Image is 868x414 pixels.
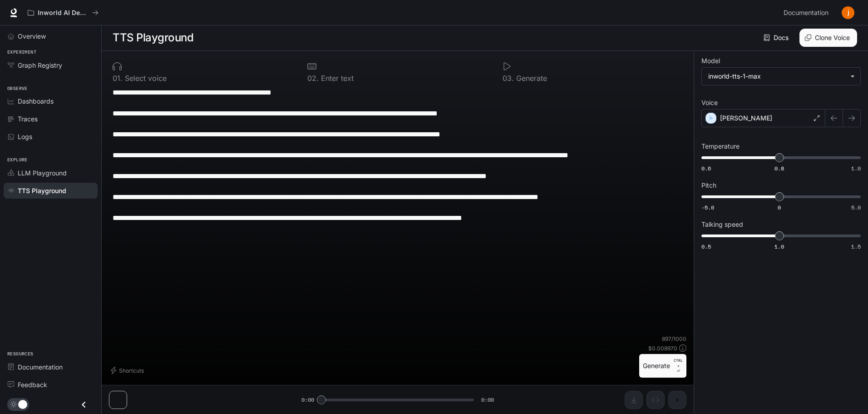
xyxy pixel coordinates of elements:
[799,29,857,47] button: Clone Voice
[708,72,846,81] div: inworld-tts-1-max
[720,114,772,123] p: [PERSON_NAME]
[18,132,32,141] span: Logs
[774,243,784,250] span: 1.0
[701,243,711,250] span: 0.5
[18,362,63,372] span: Documentation
[702,68,860,85] div: inworld-tts-1-max
[18,380,47,389] span: Feedback
[4,183,98,199] a: TTS Playground
[109,363,148,378] button: Shortcuts
[18,96,54,106] span: Dashboards
[18,60,62,70] span: Graph Registry
[639,354,686,378] button: GenerateCTRL +⏎
[123,75,167,82] p: Select voice
[851,204,861,211] span: 5.0
[674,358,683,374] p: ⏎
[4,111,98,127] a: Traces
[778,204,781,211] span: 0
[701,58,720,64] p: Model
[18,399,27,409] span: Dark mode toggle
[4,377,98,393] a: Feedback
[701,182,716,189] p: Pitch
[514,75,547,82] p: Generate
[18,114,38,124] span: Traces
[701,100,718,106] p: Voice
[18,168,67,178] span: LLM Playground
[774,165,784,172] span: 0.8
[38,9,89,17] p: Inworld AI Demos
[842,6,854,19] img: User avatar
[662,335,686,343] p: 897 / 1000
[24,4,103,22] button: All workspaces
[780,4,835,22] a: Documentation
[851,165,861,172] span: 1.0
[503,75,514,82] p: 0 3 .
[701,221,743,228] p: Talking speed
[4,129,98,145] a: Logs
[4,359,98,375] a: Documentation
[701,143,740,150] p: Temperature
[113,29,193,47] h1: TTS Playground
[674,358,683,369] p: CTRL +
[4,28,98,44] a: Overview
[648,344,677,352] p: $ 0.008970
[4,57,98,73] a: Graph Registry
[74,395,94,414] button: Close drawer
[839,4,857,22] button: User avatar
[784,7,829,19] span: Documentation
[319,75,354,82] p: Enter text
[701,165,711,172] span: 0.6
[113,75,123,82] p: 0 1 .
[18,186,66,195] span: TTS Playground
[4,93,98,109] a: Dashboards
[18,31,46,41] span: Overview
[307,75,319,82] p: 0 2 .
[4,165,98,181] a: LLM Playground
[851,243,861,250] span: 1.5
[701,204,714,211] span: -5.0
[762,29,792,47] a: Docs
